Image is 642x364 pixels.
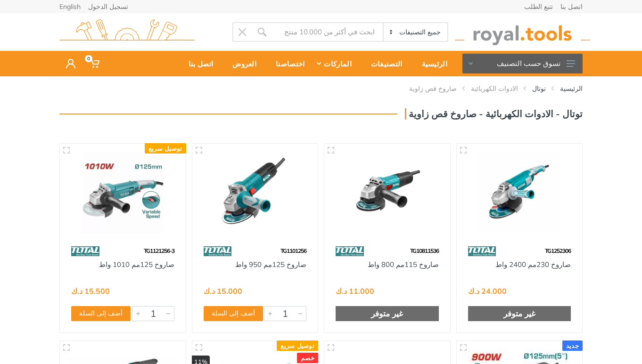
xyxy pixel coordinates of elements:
div: 11.000 د.ك [336,287,374,295]
a: الادوات الكهربائية [471,84,518,93]
button: تسوق حسب التصنيف [462,54,583,73]
img: royal.tools Logo [455,19,590,45]
a: صاروخ 125مم 1010 واط [99,260,174,269]
a: اتصل بنا [560,3,583,10]
div: 24.000 د.ك [468,287,507,295]
div: الرئيسية [409,54,454,73]
a: صاروخ 230مم 2400 واط [495,260,571,269]
select: Category [383,23,447,41]
span: 0 [85,55,92,62]
button: أضف إلى السلة [204,306,263,321]
span: TG1101256 [280,247,306,254]
a: English [59,3,81,10]
img: 86.webp [468,243,496,259]
button: أضف إلى السلة [71,306,131,321]
img: Royal Tools - صاروخ 230مم 2400 واط [465,152,574,234]
a: تتبع الطلب [524,3,553,10]
div: توصيل سريع [277,340,318,351]
img: 86.webp [204,243,232,259]
div: اتصل بنا [176,54,220,73]
span: TG1252306 [545,247,571,254]
input: Site search [272,22,383,42]
img: Royal Tools - صاروخ 115مم 800 واط [333,152,442,234]
img: 86.webp [71,243,99,259]
li: صاروخ قص زاوية [395,84,457,93]
a: تسجيل الدخول [88,3,128,10]
div: غير متوفر [468,306,571,321]
a: توتال [532,84,546,93]
h3: توتال - الادوات الكهربائية - صاروخ قص زاوية [405,108,583,120]
div: الماركات [311,54,358,73]
div: العروض [220,54,263,73]
div: غير متوفر [336,306,439,321]
img: royal.tools Logo [59,19,195,45]
span: TG10811536 [410,247,439,254]
a: صاروخ 115مم 800 واط [368,260,439,269]
div: اختصاصنا [263,54,311,73]
a: الرئيسية [560,84,583,93]
a: العروض [220,51,263,76]
img: Royal Tools - صاروخ 125مم 950 واط [201,152,310,234]
a: 0 [82,51,106,76]
a: صاروخ 125مم 950 واط [235,260,306,269]
a: التصنيفات [358,51,409,76]
div: خصم [297,353,318,363]
nav: breadcrumb [59,84,583,93]
a: اتصل بنا [176,51,220,76]
div: 15.000 د.ك [204,287,242,295]
img: 86.webp [336,243,364,259]
span: TG1121256-3 [144,247,174,254]
a: الرئيسية [409,51,454,76]
div: توصيل سريع [145,143,186,154]
div: 15.500 د.ك [71,287,110,295]
div: التصنيفات [358,54,409,73]
img: Royal Tools - صاروخ 125مم 1010 واط [68,152,177,234]
a: اختصاصنا [263,51,311,76]
div: جديد [562,340,583,351]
